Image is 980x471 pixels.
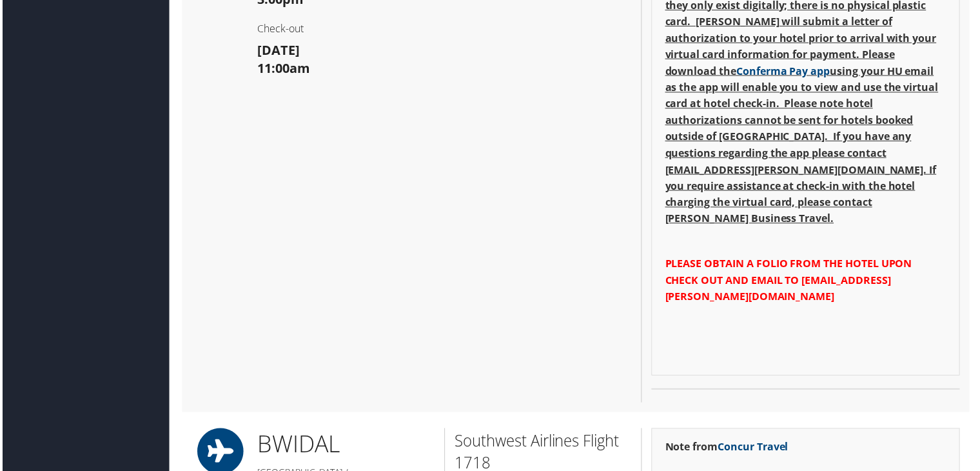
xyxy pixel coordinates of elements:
[256,21,435,35] h4: Check-out
[738,64,832,78] a: Conferma Pay app
[256,430,435,463] h1: BWI DAL
[666,442,790,456] strong: Note from
[256,59,309,77] strong: 11:00am
[719,442,790,456] a: Concur Travel
[256,41,299,59] strong: [DATE]
[666,257,914,305] span: PLEASE OBTAIN A FOLIO FROM THE HOTEL UPON CHECK OUT AND EMAIL TO [EMAIL_ADDRESS][PERSON_NAME][DOM...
